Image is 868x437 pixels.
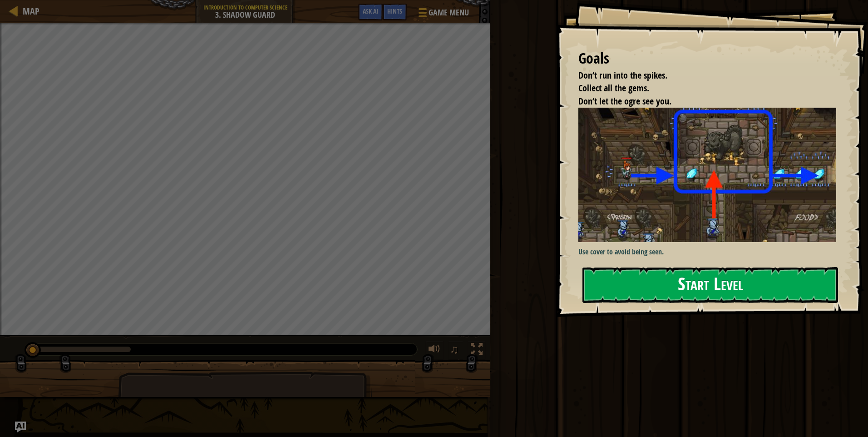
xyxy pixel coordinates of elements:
[425,341,444,360] button: Adjust volume
[450,343,459,356] span: ♫
[567,95,834,108] li: Don’t let the ogre see you.
[23,5,39,17] span: Map
[578,69,667,81] span: Don’t run into the spikes.
[411,4,474,25] button: Game Menu
[468,341,486,360] button: Toggle fullscreen
[18,5,39,17] a: Map
[387,7,402,15] span: Hints
[578,247,843,257] p: Use cover to avoid being seen.
[567,69,834,82] li: Don’t run into the spikes.
[358,4,383,20] button: Ask AI
[578,108,843,242] img: Shadow guard
[567,82,834,95] li: Collect all the gems.
[15,422,26,432] button: Ask AI
[578,95,671,107] span: Don’t let the ogre see you.
[363,7,378,15] span: Ask AI
[429,7,469,19] span: Game Menu
[578,48,836,69] div: Goals
[448,341,464,360] button: ♫
[578,82,649,94] span: Collect all the gems.
[582,267,838,303] button: Start Level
